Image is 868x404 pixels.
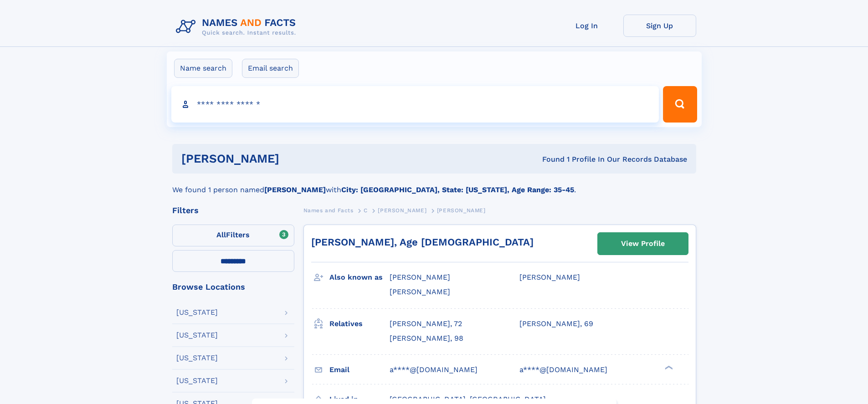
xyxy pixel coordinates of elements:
b: [PERSON_NAME] [264,185,326,194]
a: Names and Facts [303,205,354,216]
span: [PERSON_NAME] [437,207,486,214]
div: [US_STATE] [176,332,218,339]
div: View Profile [621,233,665,254]
a: [PERSON_NAME], 69 [519,319,593,329]
a: [PERSON_NAME], Age [DEMOGRAPHIC_DATA] [311,236,534,248]
button: Search Button [663,86,697,123]
div: Filters [172,206,294,215]
h1: [PERSON_NAME] [181,153,411,164]
span: [PERSON_NAME] [519,273,580,281]
a: Log In [550,15,623,37]
span: C [364,207,368,214]
img: Logo Names and Facts [172,15,303,39]
label: Name search [174,59,232,78]
b: City: [GEOGRAPHIC_DATA], State: [US_STATE], Age Range: 35-45 [341,185,574,194]
a: [PERSON_NAME], 72 [390,319,462,329]
div: [US_STATE] [176,354,218,362]
a: C [364,205,368,216]
input: search input [171,86,659,123]
div: [US_STATE] [176,377,218,384]
label: Email search [242,59,299,78]
div: We found 1 person named with . [172,174,696,195]
span: [PERSON_NAME] [390,273,450,281]
label: Filters [172,225,294,246]
a: [PERSON_NAME] [378,205,426,216]
div: [US_STATE] [176,309,218,316]
div: ❯ [663,364,673,370]
h3: Email [329,362,390,378]
div: Found 1 Profile In Our Records Database [411,154,687,164]
a: View Profile [598,233,688,255]
span: [PERSON_NAME] [390,287,450,296]
span: [GEOGRAPHIC_DATA], [GEOGRAPHIC_DATA] [390,395,546,404]
a: [PERSON_NAME], 98 [390,333,463,343]
h3: Relatives [329,316,390,332]
a: Sign Up [623,15,696,37]
h3: Also known as [329,270,390,285]
span: [PERSON_NAME] [378,207,426,214]
div: Browse Locations [172,283,294,291]
span: All [216,230,226,239]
